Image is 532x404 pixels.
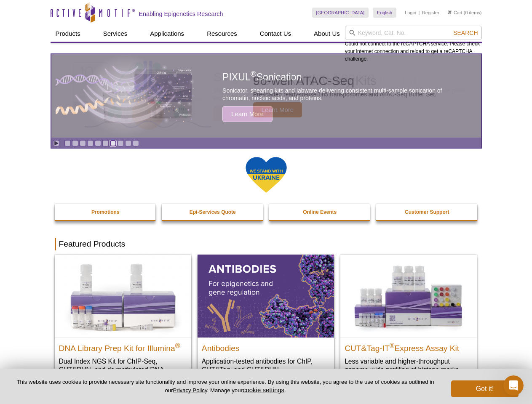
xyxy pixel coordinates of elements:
sup: ® [175,342,180,349]
a: All Antibodies Antibodies Application-tested antibodies for ChIP, CUT&Tag, and CUT&RUN. [198,255,334,382]
a: Go to slide 8 [118,140,124,146]
a: Register [422,10,439,16]
a: Promotions [55,204,157,220]
a: Privacy Policy [173,387,207,393]
strong: Customer Support [405,209,449,215]
a: Go to slide 1 [64,140,71,146]
a: Applications [145,26,189,42]
strong: Epi-Services Quote [190,209,236,215]
input: Keyword, Cat. No. [345,26,482,40]
span: Search [453,29,478,36]
img: We Stand With Ukraine [245,156,287,194]
a: Login [405,10,416,16]
sup: ® [390,342,395,349]
a: Go to slide 4 [87,140,94,146]
a: About Us [309,26,345,42]
a: Go to slide 9 [125,140,131,146]
a: Go to slide 3 [80,140,86,146]
a: Services [98,26,133,42]
div: Could not connect to the reCAPTCHA service. Please check your internet connection and reload to g... [345,26,482,63]
img: Your Cart [448,10,452,14]
h2: Enabling Epigenetics Research [139,10,223,18]
a: Epi-Services Quote [162,204,264,220]
a: Online Events [269,204,371,220]
a: Customer Support [376,204,478,220]
li: (0 items) [448,8,482,18]
h2: CUT&Tag-IT Express Assay Kit [345,340,473,353]
p: Less variable and higher-throughput genome-wide profiling of histone marks​. [345,357,473,374]
sup: ® [251,70,257,79]
p: This website uses cookies to provide necessary site functionality and improve your online experie... [13,378,437,394]
h2: Featured Products [55,238,478,250]
a: PIXUL sonication PIXUL®Sonication Sonicator, shearing kits and labware delivering consistent mult... [51,54,481,138]
strong: Promotions [91,209,120,215]
p: Dual Index NGS Kit for ChIP-Seq, CUT&RUN, and ds methylated DNA assays. [59,357,187,383]
a: DNA Library Prep Kit for Illumina DNA Library Prep Kit for Illumina® Dual Index NGS Kit for ChIP-... [55,255,191,391]
a: [GEOGRAPHIC_DATA] [312,8,369,18]
a: English [373,8,396,18]
h2: Antibodies [202,340,330,353]
img: All Antibodies [198,255,334,337]
a: Products [51,26,86,42]
h2: DNA Library Prep Kit for Illumina [59,340,187,353]
strong: Online Events [303,209,337,215]
a: Go to slide 5 [95,140,101,146]
p: Application-tested antibodies for ChIP, CUT&Tag, and CUT&RUN. [202,357,330,374]
iframe: Intercom live chat [503,375,524,396]
a: Contact Us [255,26,296,42]
img: CUT&Tag-IT® Express Assay Kit [340,255,477,337]
p: Sonicator, shearing kits and labware delivering consistent multi-sample sonication of chromatin, ... [222,87,462,102]
span: PIXUL Sonication [222,72,302,82]
a: Go to slide 10 [133,140,139,146]
img: PIXUL sonication [56,54,195,138]
a: Go to slide 6 [102,140,109,146]
button: cookie settings [243,386,284,393]
a: CUT&Tag-IT® Express Assay Kit CUT&Tag-IT®Express Assay Kit Less variable and higher-throughput ge... [340,255,477,382]
button: Got it! [451,380,519,397]
img: DNA Library Prep Kit for Illumina [55,255,191,337]
button: Search [451,29,480,37]
span: Learn More [222,106,273,122]
a: Cart [448,10,462,16]
a: Resources [202,26,242,42]
article: PIXUL Sonication [51,54,481,138]
a: Toggle autoplay [53,140,59,146]
a: Go to slide 7 [110,140,116,146]
li: | [419,8,420,18]
a: Go to slide 2 [72,140,78,146]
